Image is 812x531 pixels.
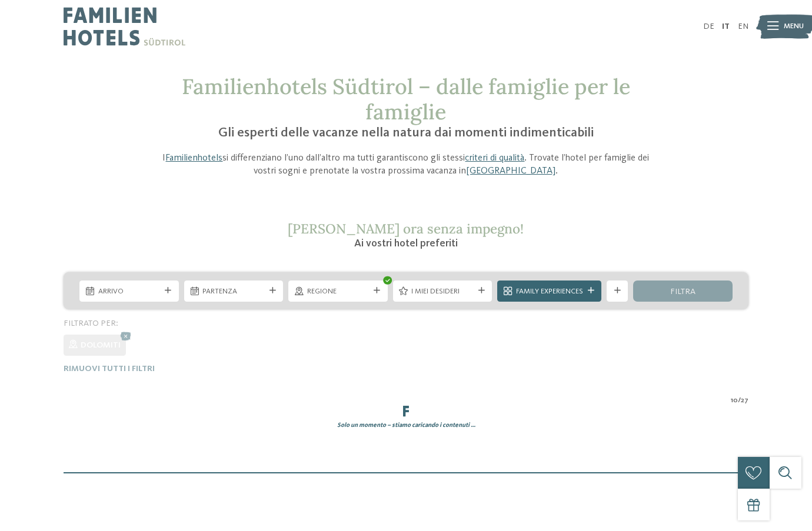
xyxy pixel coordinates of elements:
[703,22,714,31] a: DE
[307,286,370,297] span: Regione
[98,286,161,297] span: Arrivo
[182,73,630,125] span: Familienhotels Südtirol – dalle famiglie per le famiglie
[411,286,474,297] span: I miei desideri
[165,153,222,163] a: Familienhotels
[741,395,748,406] span: 27
[784,21,804,32] span: Menu
[465,153,524,163] a: criteri di qualità
[354,238,458,249] span: Ai vostri hotel preferiti
[516,286,583,297] span: Family Experiences
[722,22,730,31] a: IT
[202,286,265,297] span: Partenza
[288,220,524,237] span: [PERSON_NAME] ora senza impegno!
[731,395,738,406] span: 10
[466,166,555,176] a: [GEOGRAPHIC_DATA]
[218,126,594,139] span: Gli esperti delle vacanze nella natura dai momenti indimenticabili
[56,421,757,430] div: Solo un momento – stiamo caricando i contenuti …
[738,395,741,406] span: /
[738,22,748,31] a: EN
[154,152,658,178] p: I si differenziano l’uno dall’altro ma tutti garantiscono gli stessi . Trovate l’hotel per famigl...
